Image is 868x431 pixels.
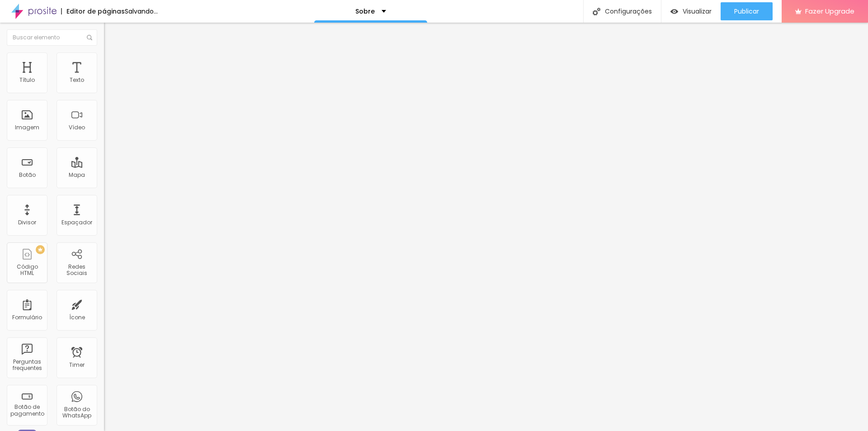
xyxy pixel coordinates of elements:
[87,35,92,40] img: Icone
[69,172,85,178] div: Mapa
[70,77,84,83] div: Texto
[19,77,35,83] div: Título
[104,23,868,431] iframe: Editor
[593,8,600,15] img: Icone
[9,359,45,372] div: Perguntas frequentes
[683,8,712,15] span: Visualizar
[9,404,45,417] div: Botão de pagamento
[69,362,85,368] div: Timer
[670,8,678,15] img: view-1.svg
[734,8,759,15] span: Publicar
[661,2,721,20] button: Visualizar
[355,8,375,14] p: Sobre
[9,264,45,277] div: Código HTML
[125,8,158,14] div: Salvando...
[61,219,92,226] div: Espaçador
[69,314,85,321] div: Ícone
[19,172,36,178] div: Botão
[721,2,773,20] button: Publicar
[69,124,85,131] div: Vídeo
[59,264,94,277] div: Redes Sociais
[61,8,125,14] div: Editor de páginas
[805,7,854,15] span: Fazer Upgrade
[15,124,39,131] div: Imagem
[7,29,97,46] input: Buscar elemento
[18,219,36,226] div: Divisor
[12,314,42,321] div: Formulário
[59,406,94,419] div: Botão do WhatsApp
